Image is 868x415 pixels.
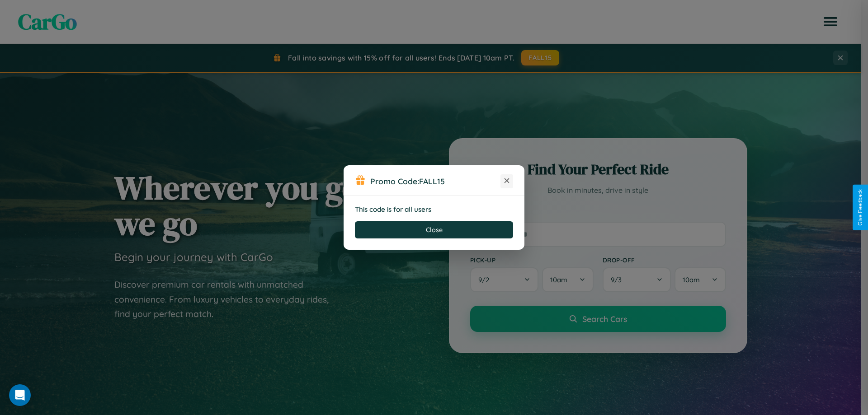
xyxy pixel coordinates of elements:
[419,176,445,186] b: FALL15
[355,205,431,214] strong: This code is for all users
[355,221,513,238] button: Close
[9,384,31,406] div: Open Intercom Messenger
[370,176,500,186] h3: Promo Code:
[857,189,863,226] div: Give Feedback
